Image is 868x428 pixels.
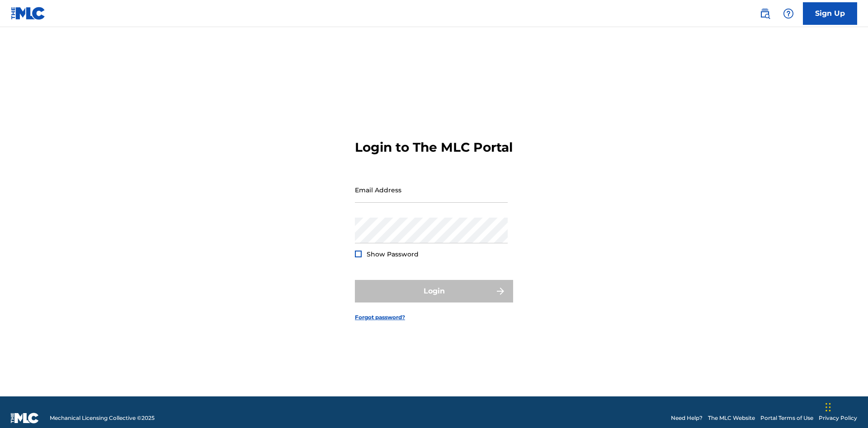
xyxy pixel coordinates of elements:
[823,385,868,428] iframe: Chat Widget
[779,5,797,23] div: Help
[671,414,703,422] a: Need Help?
[759,8,770,19] img: search
[355,140,513,155] h3: Login to The MLC Portal
[756,5,774,23] a: Public Search
[708,414,755,422] a: The MLC Website
[355,313,405,321] a: Forgot password?
[783,8,794,19] img: help
[11,413,39,423] img: logo
[803,2,857,25] a: Sign Up
[760,414,813,422] a: Portal Terms of Use
[11,7,46,20] img: MLC Logo
[367,250,419,258] span: Show Password
[819,414,857,422] a: Privacy Policy
[826,394,831,421] div: Drag
[50,414,155,422] span: Mechanical Licensing Collective © 2025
